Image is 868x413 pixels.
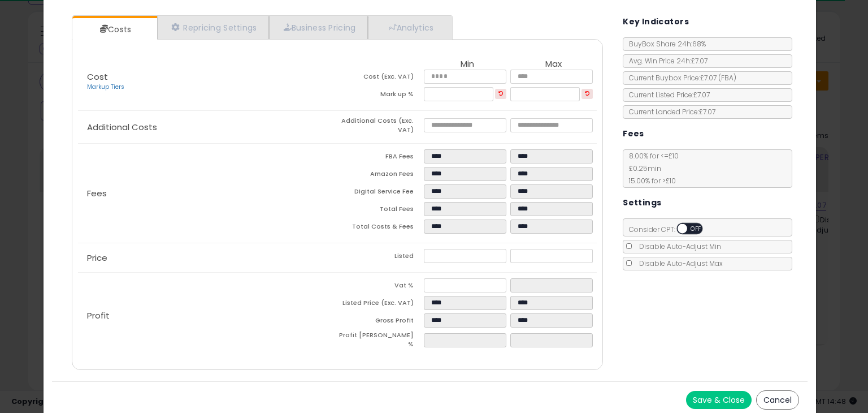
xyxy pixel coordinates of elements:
td: Total Costs & Fees [337,220,424,237]
p: Additional Costs [78,123,337,132]
span: BuyBox Share 24h: 68% [623,39,706,49]
a: Markup Tiers [87,83,124,91]
a: Repricing Settings [157,16,269,39]
td: Total Fees [337,202,424,220]
button: Save & Close [686,391,752,409]
td: Vat % [337,278,424,296]
p: Cost [78,72,337,92]
td: Additional Costs (Exc. VAT) [337,117,424,137]
span: OFF [687,224,705,234]
th: Min [424,59,510,70]
th: Max [510,59,597,70]
span: £0.25 min [623,164,661,173]
a: Analytics [368,16,452,39]
span: £7.07 [700,73,736,83]
h5: Fees [623,127,644,141]
span: Current Buybox Price: [623,73,736,83]
p: Fees [78,189,337,198]
a: Business Pricing [269,16,368,39]
span: 8.00 % for <= £10 [623,151,679,186]
td: Mark up % [337,87,424,105]
td: Listed [337,249,424,266]
span: Current Landed Price: £7.07 [623,107,715,117]
span: 15.00 % for > £10 [623,176,676,186]
td: Gross Profit [337,313,424,331]
button: Cancel [756,390,799,410]
a: Costs [72,18,156,41]
span: Current Listed Price: £7.07 [623,90,710,100]
td: Cost (Exc. VAT) [337,70,424,87]
td: FBA Fees [337,149,424,167]
td: Profit [PERSON_NAME] % [337,331,424,352]
p: Profit [78,311,337,320]
h5: Key Indicators [623,15,689,29]
span: Disable Auto-Adjust Max [633,259,723,268]
span: Consider CPT: [623,225,718,234]
p: Price [78,253,337,263]
span: ( FBA ) [718,73,736,83]
span: Avg. Win Price 24h: £7.07 [623,56,708,66]
h5: Settings [623,196,661,210]
span: Disable Auto-Adjust Min [633,242,721,251]
td: Digital Service Fee [337,184,424,202]
td: Listed Price (Exc. VAT) [337,296,424,313]
td: Amazon Fees [337,167,424,184]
